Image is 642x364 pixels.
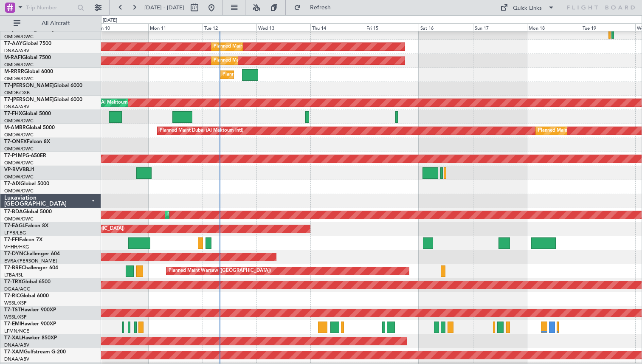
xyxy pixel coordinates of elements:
[94,23,148,31] div: Sun 10
[4,237,42,243] a: T7-FFIFalcon 7X
[4,342,29,348] a: DNAA/ABV
[144,4,184,11] span: [DATE] - [DATE]
[4,41,51,46] a: T7-AAYGlobal 7500
[4,265,22,271] span: T7-BRE
[4,322,21,327] span: T7-EMI
[4,209,52,214] a: T7-BDAGlobal 5000
[4,55,51,60] a: M-RAFIGlobal 7500
[4,300,27,306] a: WSSL/XSP
[4,104,29,110] a: DNAA/ABV
[4,139,27,144] span: T7-ONEX
[4,55,22,60] span: M-RAFI
[4,160,34,166] a: OMDW/DWC
[4,322,56,327] a: T7-EMIHawker 900XP
[581,23,635,31] div: Tue 19
[4,83,82,88] a: T7-[PERSON_NAME]Global 6000
[4,188,34,194] a: OMDW/DWC
[4,286,30,292] a: DGAA/ACC
[4,181,20,186] span: T7-AIX
[4,223,25,229] span: T7-EAGL
[4,350,66,355] a: T7-XAMGulfstream G-200
[4,181,49,186] a: T7-AIXGlobal 5000
[513,4,542,13] div: Quick Links
[4,111,51,116] a: T7-FHXGlobal 5000
[4,62,34,68] a: OMDW/DWC
[4,209,23,214] span: T7-BDA
[310,23,364,31] div: Thu 14
[214,40,297,53] div: Planned Maint Dubai (Al Maktoum Intl)
[4,97,53,102] span: T7-[PERSON_NAME]
[4,308,56,313] a: T7-TSTHawker 900XP
[222,68,275,81] div: Planned Maint Southend
[4,265,58,271] a: T7-BREChallenger 604
[9,17,92,30] button: All Aircraft
[4,293,20,299] span: T7-RIC
[4,41,23,46] span: T7-AAY
[4,237,19,243] span: T7-FFI
[167,209,251,221] div: Planned Maint Dubai (Al Maktoum Intl)
[4,167,23,172] span: VP-BVV
[148,23,202,31] div: Mon 11
[4,308,21,313] span: T7-TST
[4,167,35,172] a: VP-BVVBBJ1
[4,223,48,229] a: T7-EAGLFalcon 8X
[4,153,25,158] span: T7-P1MP
[4,251,23,257] span: T7-DYN
[4,314,27,320] a: WSSL/XSP
[4,258,57,264] a: EVRA/[PERSON_NAME]
[160,124,243,137] div: Planned Maint Dubai (Al Maktoum Intl)
[4,279,22,285] span: T7-TRX
[169,265,271,277] div: Planned Maint Warsaw ([GEOGRAPHIC_DATA])
[26,1,75,14] input: Trip Number
[4,125,26,130] span: M-AMBR
[527,23,581,31] div: Mon 18
[4,34,34,40] a: OMDW/DWC
[4,293,49,299] a: T7-RICGlobal 6000
[4,272,23,278] a: LTBA/ISL
[4,97,82,102] a: T7-[PERSON_NAME]Global 6000
[303,5,338,11] span: Refresh
[419,23,473,31] div: Sat 16
[103,17,117,24] div: [DATE]
[214,54,297,67] div: Planned Maint Dubai (Al Maktoum Intl)
[4,356,29,362] a: DNAA/ABV
[4,216,34,222] a: OMDW/DWC
[4,174,34,180] a: OMDW/DWC
[4,125,55,130] a: M-AMBRGlobal 5000
[473,23,527,31] div: Sun 17
[203,23,256,31] div: Tue 12
[4,111,22,116] span: T7-FHX
[4,69,53,74] a: M-RRRRGlobal 6000
[4,132,34,138] a: OMDW/DWC
[256,23,310,31] div: Wed 13
[4,251,60,257] a: T7-DYNChallenger 604
[4,279,51,285] a: T7-TRXGlobal 6500
[4,336,22,341] span: T7-XAL
[4,244,29,250] a: VHHH/HKG
[365,23,419,31] div: Fri 15
[4,146,34,152] a: OMDW/DWC
[4,83,53,88] span: T7-[PERSON_NAME]
[538,124,622,137] div: Planned Maint Dubai (Al Maktoum Intl)
[4,76,34,82] a: OMDW/DWC
[4,69,24,74] span: M-RRRR
[290,1,341,14] button: Refresh
[4,48,29,54] a: DNAA/ABV
[4,336,57,341] a: T7-XALHawker 850XP
[4,139,50,144] a: T7-ONEXFalcon 8X
[496,1,559,14] button: Quick Links
[4,153,46,158] a: T7-P1MPG-650ER
[4,328,29,334] a: LFMN/NCE
[4,90,30,96] a: OMDB/DXB
[4,230,26,236] a: LFPB/LBG
[4,350,24,355] span: T7-XAM
[4,118,34,124] a: OMDW/DWC
[22,20,90,26] span: All Aircraft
